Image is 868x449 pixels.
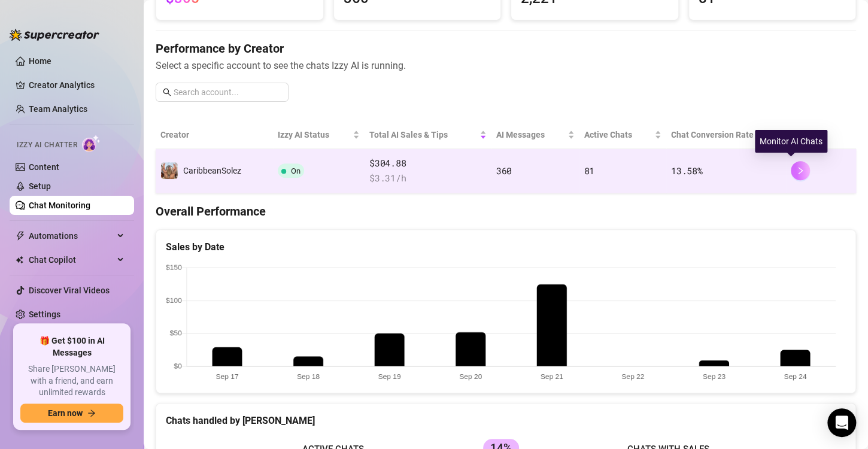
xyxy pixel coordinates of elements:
[671,165,702,177] span: 13.58 %
[29,226,114,245] span: Automations
[48,408,83,418] span: Earn now
[491,121,579,149] th: AI Messages
[156,40,856,57] h4: Performance by Creator
[183,166,241,175] span: CaribbeanSolez
[156,58,856,73] span: Select a specific account to see the chats Izzy AI is running.
[369,128,477,141] span: Total AI Sales & Tips
[365,121,491,149] th: Total AI Sales & Tips
[17,139,77,151] span: Izzy AI Chatter
[174,86,281,99] input: Search account...
[584,128,652,141] span: Active Chats
[29,75,125,95] a: Creator Analytics
[29,310,60,319] a: Settings
[273,121,365,149] th: Izzy AI Status
[16,256,23,264] img: Chat Copilot
[20,404,123,423] button: Earn nowarrow-right
[166,413,846,428] div: Chats handled by [PERSON_NAME]
[16,231,25,241] span: thunderbolt
[29,181,51,191] a: Setup
[29,162,59,172] a: Content
[20,363,123,399] span: Share [PERSON_NAME] with a friend, and earn unlimited rewards
[755,130,827,153] div: Monitor AI Chats
[29,56,51,66] a: Home
[29,201,90,210] a: Chat Monitoring
[29,250,114,269] span: Chat Copilot
[791,161,810,180] button: right
[20,335,123,359] span: 🎁 Get $100 in AI Messages
[10,29,99,41] img: logo-BBDzfeDw.svg
[291,166,301,175] span: On
[369,156,487,171] span: $304.88
[666,121,786,149] th: Chat Conversion Rate
[278,128,350,141] span: Izzy AI Status
[796,166,805,175] span: right
[496,165,512,177] span: 360
[156,203,856,220] h4: Overall Performance
[87,409,96,417] span: arrow-right
[29,104,87,114] a: Team Analytics
[369,171,487,186] span: $ 3.31 /h
[29,286,110,295] a: Discover Viral Videos
[584,165,594,177] span: 81
[166,239,846,254] div: Sales by Date
[496,128,565,141] span: AI Messages
[163,88,171,96] span: search
[579,121,666,149] th: Active Chats
[156,121,273,149] th: Creator
[161,162,178,179] img: CaribbeanSolez
[82,135,101,152] img: AI Chatter
[827,408,856,437] div: Open Intercom Messenger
